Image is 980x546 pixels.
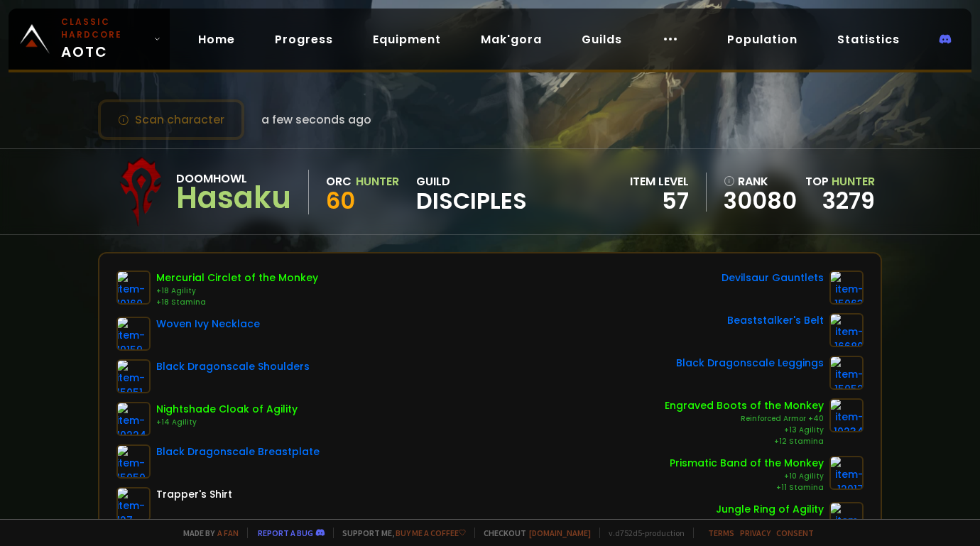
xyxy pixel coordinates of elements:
[156,487,232,502] div: Trapper's Shirt
[156,444,320,459] div: Black Dragonscale Breastplate
[570,25,633,54] a: Guilds
[727,313,824,328] div: Beaststalker's Belt
[630,173,689,190] div: item level
[716,517,824,528] div: +15 Agility
[175,528,239,538] span: Made by
[665,436,824,447] div: +12 Stamina
[116,487,151,521] img: item-127
[98,99,244,140] button: Scan character
[116,359,151,393] img: item-15051
[474,528,591,538] span: Checkout
[630,190,689,212] div: 57
[156,317,260,332] div: Woven Ivy Necklace
[156,285,318,297] div: +18 Agility
[356,173,399,190] div: Hunter
[416,173,527,212] div: guild
[716,25,809,54] a: Population
[716,502,824,517] div: Jungle Ring of Agility
[826,25,911,54] a: Statistics
[670,482,824,493] div: +11 Stamina
[217,528,239,538] a: a fan
[776,528,814,538] a: Consent
[261,111,371,129] span: a few seconds ago
[724,190,797,212] a: 30080
[665,398,824,413] div: Engraved Boots of the Monkey
[724,173,797,190] div: rank
[416,190,527,212] span: Disciples
[361,25,452,54] a: Equipment
[829,271,864,305] img: item-15063
[529,528,591,538] a: [DOMAIN_NAME]
[61,16,148,41] small: Classic Hardcore
[176,170,291,187] div: Doomhowl
[670,456,824,471] div: Prismatic Band of the Monkey
[116,444,151,479] img: item-15050
[156,359,310,374] div: Black Dragonscale Shoulders
[326,185,355,217] span: 60
[156,297,318,308] div: +18 Stamina
[829,356,864,390] img: item-15052
[156,402,298,417] div: Nightshade Cloak of Agility
[822,185,875,217] a: 3279
[665,413,824,425] div: Reinforced Armor +40
[832,173,875,190] span: Hunter
[176,187,291,209] div: Hasaku
[599,528,685,538] span: v. d752d5 - production
[708,528,734,538] a: Terms
[187,25,246,54] a: Home
[676,356,824,371] div: Black Dragonscale Leggings
[805,173,875,190] div: Top
[116,317,151,351] img: item-19159
[665,425,824,436] div: +13 Agility
[61,16,148,62] span: AOTC
[9,9,170,70] a: Classic HardcoreAOTC
[333,528,466,538] span: Support me,
[156,271,318,285] div: Mercurial Circlet of the Monkey
[829,398,864,432] img: item-10234
[722,271,824,285] div: Devilsaur Gauntlets
[829,313,864,347] img: item-16680
[396,528,466,538] a: Buy me a coffee
[670,471,824,482] div: +10 Agility
[326,173,352,190] div: Orc
[258,528,313,538] a: Report a bug
[116,271,151,305] img: item-10160
[740,528,771,538] a: Privacy
[116,402,151,436] img: item-10224
[156,417,298,428] div: +14 Agility
[469,25,553,54] a: Mak'gora
[829,456,864,490] img: item-12017
[263,25,344,54] a: Progress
